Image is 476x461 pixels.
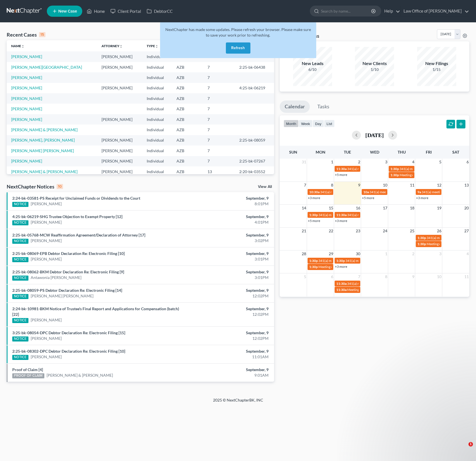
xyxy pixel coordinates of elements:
[12,330,125,335] a: 3:25-bk-08054-DPC Debtor Declaration Re: Electronic Filing [15]
[385,273,388,280] span: 8
[203,125,235,135] td: 7
[426,150,432,154] span: Fri
[416,196,428,200] a: +3 more
[12,257,28,262] div: NOTICE
[357,273,361,280] span: 7
[12,288,122,293] a: 2:25-bk-08059-PS Debtor Declaration Re: Electronic Filing [14]
[12,276,28,281] div: NOTICE
[436,182,442,188] span: 12
[142,93,172,104] td: Individual
[187,293,269,299] div: 12:02PM
[11,159,42,163] a: [PERSON_NAME]
[97,62,142,72] td: [PERSON_NAME]
[293,67,332,72] div: 6/10
[142,62,172,72] td: Individual
[142,72,172,83] td: Individual
[12,318,28,323] div: NOTICE
[97,51,142,62] td: [PERSON_NAME]
[187,372,269,378] div: 9:01AM
[12,306,179,317] a: 2:24-bk-10981-BKM Notice of Trustee's Final Report and Applications for Compensation (batch) [22]
[12,202,28,207] div: NOTICE
[97,145,142,156] td: [PERSON_NAME]
[355,250,361,257] span: 30
[330,273,334,280] span: 6
[12,367,43,372] a: Proof of Claim [4]
[203,166,235,177] td: 13
[142,51,172,62] td: Individual
[390,173,399,177] span: 1:30p
[412,250,415,257] span: 2
[11,85,42,90] a: [PERSON_NAME]
[203,114,235,125] td: 7
[309,265,318,269] span: 1:30p
[357,159,361,165] span: 2
[155,45,158,48] i: unfold_more
[12,196,140,200] a: 2:24-bk-03581-PS Receipt for Unclaimed Funds or Dividends to the Court
[313,120,324,127] button: day
[347,167,401,171] span: 341(a) meeting for [PERSON_NAME]
[457,442,470,455] iframe: Intercom live chat
[466,159,469,165] span: 6
[97,83,142,93] td: [PERSON_NAME]
[97,166,142,177] td: [PERSON_NAME]
[172,156,203,166] td: AZB
[187,232,269,238] div: September, 9
[79,397,397,407] div: 2025 © NextChapterBK, INC
[187,256,269,262] div: 3:01PM
[412,159,415,165] span: 4
[382,182,388,188] span: 10
[345,259,416,263] span: 341(a) meeting for Antawonia [PERSON_NAME]
[309,259,318,263] span: 1:30p
[385,159,388,165] span: 3
[7,183,63,190] div: NextChapter Notices
[301,205,307,211] span: 14
[142,125,172,135] td: Individual
[347,281,401,286] span: 341(a) meeting for [PERSON_NAME]
[464,228,469,234] span: 27
[235,83,274,93] td: 4:25-bk-06219
[187,214,269,219] div: September, 9
[398,150,406,154] span: Thu
[187,330,269,336] div: September, 9
[31,238,62,243] a: [PERSON_NAME]
[187,195,269,201] div: September, 9
[303,182,307,188] span: 7
[12,294,28,299] div: NOTICE
[142,114,172,125] td: Individual
[324,120,335,127] button: list
[235,62,274,72] td: 2:25-bk-06438
[142,166,172,177] td: Individual
[172,166,203,177] td: AZB
[12,336,28,341] div: NOTICE
[335,173,347,177] a: +5 more
[119,45,123,48] i: unfold_more
[436,205,442,211] span: 19
[31,219,62,225] a: [PERSON_NAME]
[464,273,469,280] span: 11
[11,138,75,142] a: [PERSON_NAME], [PERSON_NAME]
[316,150,325,154] span: Mon
[172,135,203,145] td: AZB
[31,275,81,280] a: Antawonia [PERSON_NAME]
[347,288,409,292] span: Meeting of Creditors for [PERSON_NAME]
[187,238,269,243] div: 3:02PM
[330,182,334,188] span: 8
[31,201,62,207] a: [PERSON_NAME]
[309,213,318,217] span: 1:30p
[301,228,307,234] span: 21
[336,288,347,292] span: 11:30a
[409,228,415,234] span: 25
[172,72,203,83] td: AZB
[355,60,394,67] div: New Clients
[400,167,453,171] span: 341(a) meeting for [PERSON_NAME]
[11,127,78,132] a: [PERSON_NAME] & [PERSON_NAME]
[417,242,426,246] span: 1:30p
[172,83,203,93] td: AZB
[464,182,469,188] span: 13
[226,42,250,54] button: Refresh
[203,145,235,156] td: 7
[312,101,334,113] a: Tasks
[11,96,42,101] a: [PERSON_NAME]
[31,293,93,299] a: [PERSON_NAME] [PERSON_NAME]
[318,265,407,269] span: Meeting of Creditors for [PERSON_NAME] [PERSON_NAME]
